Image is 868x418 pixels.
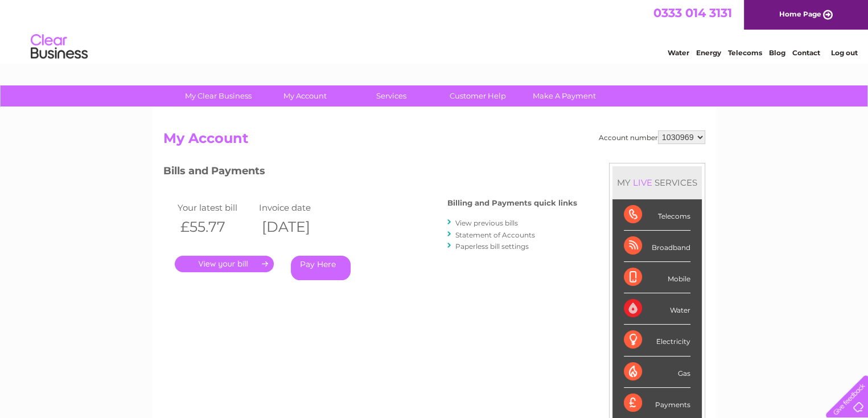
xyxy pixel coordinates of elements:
[728,48,762,57] a: Telecoms
[258,85,352,106] a: My Account
[163,163,577,183] h3: Bills and Payments
[612,166,702,199] div: MY SERVICES
[624,199,690,231] div: Telecoms
[624,293,690,325] div: Water
[631,177,655,188] div: LIVE
[171,85,265,106] a: My Clear Business
[831,48,858,57] a: Log out
[166,6,704,55] div: Clear Business is a trading name of Verastar Limited (registered in [GEOGRAPHIC_DATA] No. 3667643...
[163,130,705,152] h2: My Account
[769,48,785,57] a: Blog
[599,130,705,144] div: Account number
[455,219,518,227] a: View previous bills
[624,356,690,388] div: Gas
[517,85,611,106] a: Make A Payment
[291,256,351,280] a: Pay Here
[256,200,338,215] td: Invoice date
[344,85,438,106] a: Services
[455,231,535,239] a: Statement of Accounts
[175,200,257,215] td: Your latest bill
[175,256,274,272] a: .
[256,215,338,239] th: [DATE]
[668,48,689,57] a: Water
[653,6,732,20] a: 0333 014 3131
[431,85,525,106] a: Customer Help
[624,325,690,356] div: Electricity
[624,262,690,293] div: Mobile
[175,215,257,239] th: £55.77
[792,48,820,57] a: Contact
[447,199,577,207] h4: Billing and Payments quick links
[624,231,690,262] div: Broadband
[30,30,88,64] img: logo.png
[696,48,721,57] a: Energy
[455,242,529,251] a: Paperless bill settings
